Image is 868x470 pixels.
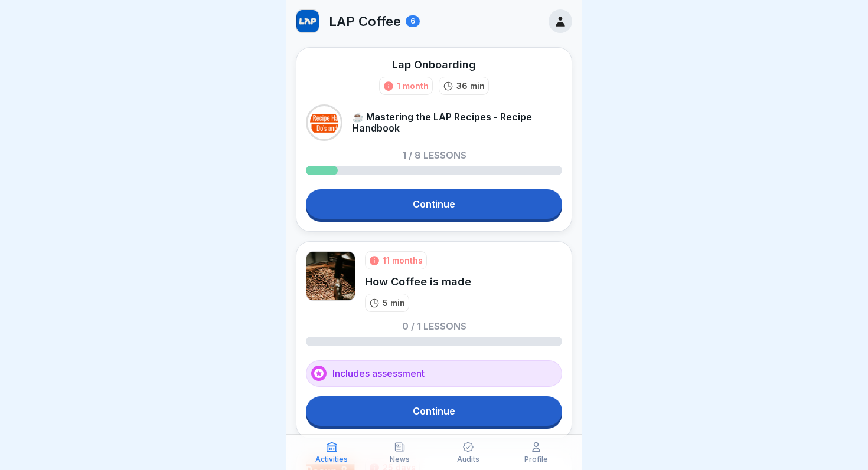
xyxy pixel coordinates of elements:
a: Continue [306,189,562,219]
p: Activities [315,455,348,464]
p: 0 / 1 lessons [402,321,466,331]
img: qrsn5oqfx1mz17aa8megk5xl.png [306,251,355,301]
img: w1n62d9c1m8dr293gbm2xwec.png [296,10,319,32]
p: Profile [524,455,548,464]
p: LAP Coffee [329,14,401,29]
div: Includes assessment [306,360,562,387]
p: 5 min [383,297,405,309]
div: How Coffee is made [365,274,471,289]
p: 36 min [456,80,485,92]
div: 1 month [397,80,429,92]
p: ☕ Mastering the LAP Recipes - Recipe Handbook [352,111,562,134]
p: Audits [457,455,479,464]
a: Continue [306,396,562,426]
p: 1 / 8 lessons [402,150,466,160]
div: 11 months [383,254,423,267]
div: Lap Onboarding [392,57,476,72]
div: 6 [406,15,420,27]
p: News [390,455,410,464]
